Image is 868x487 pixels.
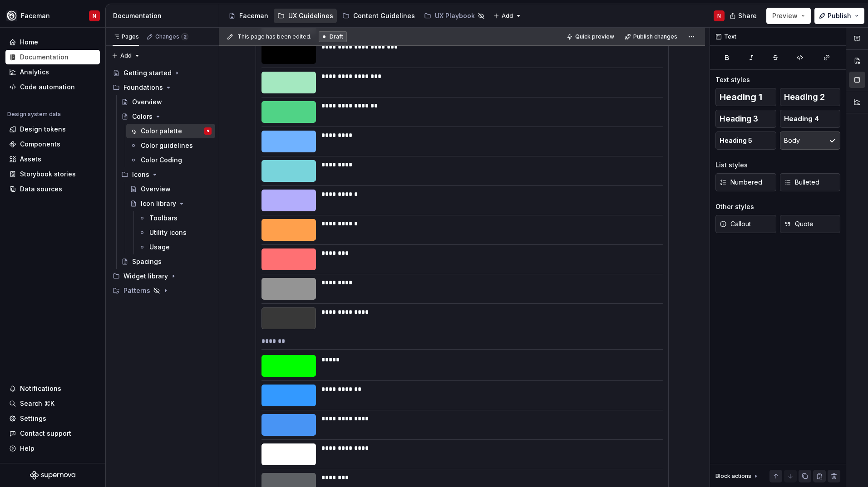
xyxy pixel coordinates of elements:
div: Design system data [7,111,61,118]
div: Patterns [123,286,150,295]
a: Settings [5,411,100,426]
div: Page tree [225,7,488,25]
a: UX Guidelines [274,9,337,23]
div: Notifications [20,384,61,393]
span: Share [738,11,757,20]
div: Design tokens [20,125,66,134]
a: Design tokens [5,122,100,136]
div: Colors [132,112,153,121]
button: Notifications [5,381,100,396]
a: Utility icons [135,225,215,240]
button: Publish changes [622,30,681,43]
div: Color guidelines [141,141,193,150]
button: Heading 2 [780,88,841,106]
a: Documentation [5,50,100,64]
a: Faceman [225,9,272,23]
div: Getting started [123,68,172,78]
a: Components [5,137,100,151]
div: Spacings [132,257,162,266]
a: Analytics [5,65,100,79]
div: Widget library [123,272,168,281]
span: Quick preview [575,33,614,40]
button: Heading 1 [715,88,776,106]
span: Heading 2 [784,93,825,102]
button: Preview [766,8,811,24]
div: Foundations [109,80,215,95]
div: Assets [20,155,41,164]
div: Icons [118,167,215,182]
button: Add [490,10,524,22]
div: Foundations [123,83,163,92]
a: Toolbars [135,211,215,225]
div: Content Guidelines [353,11,415,20]
button: Help [5,441,100,456]
div: Settings [20,414,46,423]
div: Analytics [20,68,49,77]
div: UX Playbook [435,11,475,20]
div: Faceman [239,11,268,20]
button: FacemanN [2,6,104,25]
button: Bulleted [780,173,841,191]
button: Numbered [715,173,776,191]
div: Documentation [113,11,215,20]
a: Color guidelines [126,138,215,153]
span: This page has been edited. [237,33,311,40]
div: Faceman [21,11,50,20]
a: Icon library [126,196,215,211]
div: Color Coding [141,156,182,165]
a: Assets [5,152,100,166]
span: 2 [181,33,188,40]
div: Code automation [20,83,75,92]
a: Home [5,35,100,49]
button: Quick preview [564,30,618,43]
a: Data sources [5,182,100,196]
span: Heading 4 [784,114,819,123]
div: Overview [132,97,162,107]
div: Utility icons [149,228,187,237]
button: Callout [715,215,776,233]
div: Changes [155,33,188,40]
span: Preview [772,11,798,20]
div: Icons [132,170,149,179]
a: Storybook stories [5,167,100,181]
a: UX Playbook [420,9,488,23]
a: Colors [118,109,215,124]
span: Add [120,52,132,59]
div: N [717,12,721,19]
div: Storybook stories [20,170,76,179]
div: Search ⌘K [20,399,54,408]
button: Add [109,49,143,62]
span: Heading 1 [720,93,762,102]
span: Numbered [720,178,762,187]
div: Pages [113,33,139,40]
div: Block actions [715,470,759,482]
a: Spacings [118,254,215,269]
button: Contact support [5,426,100,441]
button: Heading 5 [715,131,776,150]
div: Toolbars [149,214,178,223]
button: Share [725,8,763,24]
span: Heading 5 [720,136,752,145]
div: Overview [141,185,171,194]
span: Add [502,12,513,19]
div: Widget library [109,269,215,283]
div: Contact support [20,429,71,438]
span: Draft [330,33,343,40]
a: Content Guidelines [339,9,419,23]
span: Publish [828,11,851,20]
div: Icon library [141,199,176,208]
button: Quote [780,215,841,233]
svg: Supernova Logo [30,471,75,480]
span: Callout [720,219,751,229]
button: Heading 3 [715,110,776,128]
a: Color paletteN [126,124,215,138]
div: Page tree [109,66,215,298]
span: Quote [784,219,814,229]
div: Text styles [715,75,750,84]
div: Usage [149,243,170,252]
div: Block actions [715,472,751,480]
span: Bulleted [784,178,819,187]
img: 87d06435-c97f-426c-aa5d-5eb8acd3d8b3.png [6,10,17,21]
span: Publish changes [633,33,677,40]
